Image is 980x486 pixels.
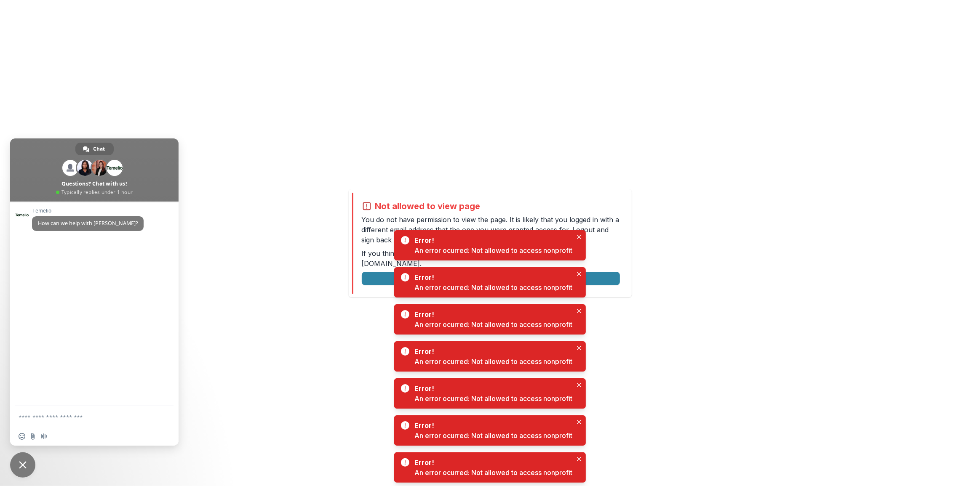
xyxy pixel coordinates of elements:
[93,143,105,155] span: Chat
[32,208,144,214] span: Temelio
[414,245,572,255] div: An error ocurred: Not allowed to access nonprofit
[574,454,584,464] button: Close
[414,346,569,356] div: Error!
[414,383,569,393] div: Error!
[414,420,569,430] div: Error!
[362,272,620,285] button: Logout
[29,433,36,440] span: Send a file
[574,269,584,279] button: Close
[362,215,620,245] p: You do not have permission to view the page. It is likely that you logged in with a different ema...
[574,343,584,353] button: Close
[38,220,138,227] span: How can we help with [PERSON_NAME]?
[414,235,569,245] div: Error!
[414,272,569,282] div: Error!
[574,417,584,427] button: Close
[375,201,481,211] h2: Not allowed to view page
[362,249,580,268] a: [EMAIL_ADDRESS][DOMAIN_NAME]
[414,319,572,329] div: An error ocurred: Not allowed to access nonprofit
[414,457,569,467] div: Error!
[19,433,25,440] span: Insert an emoji
[414,309,569,319] div: Error!
[574,232,584,242] button: Close
[40,433,47,440] span: Audio message
[414,467,572,478] div: An error ocurred: Not allowed to access nonprofit
[414,282,572,292] div: An error ocurred: Not allowed to access nonprofit
[362,248,620,268] p: If you think this is an error, please contact us at .
[10,452,35,478] a: Close chat
[574,380,584,390] button: Close
[414,430,572,441] div: An error ocurred: Not allowed to access nonprofit
[414,393,572,404] div: An error ocurred: Not allowed to access nonprofit
[414,356,572,366] div: An error ocurred: Not allowed to access nonprofit
[19,406,153,427] textarea: Compose your message...
[75,143,114,155] a: Chat
[574,306,584,316] button: Close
